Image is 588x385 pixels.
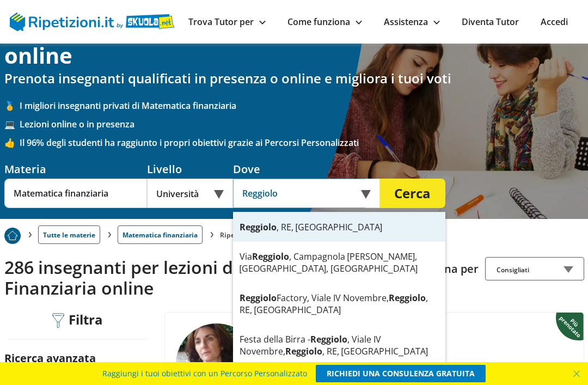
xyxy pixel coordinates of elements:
a: Assistenza [384,16,440,28]
strong: Reggiolo [389,292,426,304]
label: Ricerca avanzata [4,351,96,365]
a: Accedi [541,16,568,28]
button: Cerca [380,179,445,208]
h2: 286 insegnanti per lezioni di Matematica Finanziaria online [4,257,413,299]
a: Trova Tutor per [188,16,266,28]
span: Lezioni online o in presenza [20,118,584,130]
div: Università [147,179,233,208]
span: I migliori insegnanti privati di Matematica finanziaria [20,100,584,112]
img: Piu prenotato [4,228,21,244]
a: Tutte le materie [38,225,100,244]
span: 👍 [4,137,20,149]
nav: breadcrumb d-none d-tablet-block [4,219,584,244]
div: , RE, [GEOGRAPHIC_DATA] [233,212,445,242]
strong: Reggiolo [240,292,277,304]
label: Ordina per [421,261,479,276]
h1: Ripetizioni e lezioni private di Matematica finanziaria online [4,16,584,69]
span: 🥇 [4,100,20,112]
img: Filtra filtri mobile [52,313,64,328]
input: Es. Indirizzo o CAP [233,179,365,208]
strong: Reggiolo [285,345,322,357]
div: Livello [147,162,233,176]
li: Ripetizioni e lezioni private di Matematica finanziaria online [220,230,416,240]
a: Diventa Tutor [462,16,519,28]
input: Es. Matematica [4,179,147,208]
span: Il 96% degli studenti ha raggiunto i propri obiettivi grazie ai Percorsi Personalizzati [20,137,584,149]
img: logo Skuola.net | Ripetizioni.it [10,13,175,31]
h2: Prenota insegnanti qualificati in presenza o online e migliora i tuoi voti [4,71,584,87]
div: Factory, Viale IV Novembre, , RE, [GEOGRAPHIC_DATA] [233,283,445,325]
img: Piu prenotato [556,311,586,341]
span: 💻 [4,118,20,130]
a: Matematica finanziaria [118,225,203,244]
div: Filtra [48,312,107,329]
div: Festa della Birra - , Viale IV Novembre, , RE, [GEOGRAPHIC_DATA] [233,325,445,366]
span: Raggiungi i tuoi obiettivi con un Percorso Personalizzato [102,365,307,382]
a: RICHIEDI UNA CONSULENZA GRATUITA [316,365,486,382]
strong: Reggiolo [240,221,277,233]
div: Via , Campagnola [PERSON_NAME], [GEOGRAPHIC_DATA], [GEOGRAPHIC_DATA] [233,242,445,283]
div: Consigliati [485,257,584,280]
strong: Reggiolo [252,250,289,262]
div: Materia [4,162,147,176]
strong: Reggiolo [310,333,347,345]
a: Come funziona [287,16,362,28]
div: Dove [233,162,380,176]
a: logo Skuola.net | Ripetizioni.it [10,15,175,27]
